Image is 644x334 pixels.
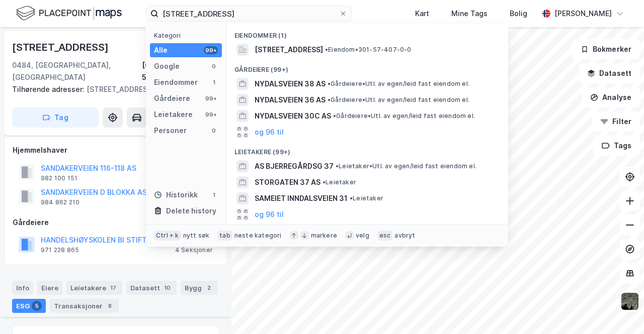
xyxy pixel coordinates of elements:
span: • [323,178,326,186]
span: Tilhørende adresser: [12,85,87,93]
div: Leietakere [154,108,193,121]
span: NYDALSVEIEN 30C AS [255,110,331,122]
div: Bygg [181,281,218,295]
input: Søk på adresse, matrikkel, gårdeiere, leietakere eller personer [158,6,339,21]
div: Bolig [510,8,527,20]
div: esc [377,231,393,241]
div: Kart [415,8,429,20]
div: velg [356,232,369,240]
div: [STREET_ADDRESS] [12,83,211,95]
div: [PERSON_NAME] [554,8,612,20]
div: Alle [154,44,168,56]
div: 2 [204,283,214,293]
div: markere [311,232,337,240]
div: 17 [108,283,118,293]
span: Eiendom • 301-57-407-0-0 [325,46,412,54]
div: 5 [32,301,42,311]
div: Leietakere (99+) [226,140,508,158]
div: 0 [210,127,218,135]
div: 982 100 151 [41,174,77,182]
span: • [328,80,331,87]
div: 8 [105,301,115,311]
div: 984 862 210 [41,198,79,206]
button: Tag [12,107,99,128]
div: Hjemmelshaver [13,144,219,156]
span: • [328,96,331,103]
span: Gårdeiere • Utl. av egen/leid fast eiendom el. [328,96,469,104]
div: 10 [162,283,173,293]
div: 99+ [204,110,218,119]
div: Mine Tags [451,8,488,20]
span: SAMEIET INNDALSVEIEN 31 [255,192,348,204]
span: Leietaker [350,194,383,202]
span: Leietaker [323,178,356,186]
span: AS BJERREGÅRDSG 37 [255,160,334,172]
button: Analyse [582,87,640,107]
div: neste kategori [234,232,282,240]
div: 0 [210,62,218,70]
div: Google [154,60,180,72]
span: Leietaker • Utl. av egen/leid fast eiendom el. [336,162,476,170]
div: 99+ [204,46,218,54]
span: • [350,194,353,202]
span: [STREET_ADDRESS] [255,44,323,56]
button: og 96 til [255,208,284,220]
div: 1 [210,78,218,86]
button: Bokmerker [572,39,640,59]
div: Historikk [154,189,198,201]
button: og 96 til [255,126,284,138]
span: Gårdeiere • Utl. av egen/leid fast eiendom el. [333,112,475,120]
button: Tags [593,136,640,156]
div: [GEOGRAPHIC_DATA], 57/407 [142,59,219,83]
div: Info [12,281,33,295]
button: Filter [592,112,640,132]
span: Gårdeiere • Utl. av egen/leid fast eiendom el. [328,80,469,88]
span: NYDALSVEIEN 38 AS [255,78,326,90]
span: • [333,112,336,120]
div: Delete history [166,205,216,217]
div: Gårdeiere (99+) [226,58,508,76]
div: Eiendommer [154,76,198,88]
iframe: Chat Widget [594,286,644,334]
div: Gårdeiere [154,92,190,104]
div: Personer [154,125,187,137]
div: Datasett [126,281,177,295]
div: 1 [210,191,218,199]
div: Gårdeiere [13,216,219,229]
div: 99+ [204,94,218,102]
button: Datasett [579,63,640,83]
div: nytt søk [183,232,210,240]
div: avbryt [394,232,415,240]
div: [STREET_ADDRESS] [12,39,111,55]
span: NYDALSVEIEN 36 AS [255,94,326,106]
div: Kategori [154,32,222,39]
div: Transaksjoner [50,299,119,313]
div: 0484, [GEOGRAPHIC_DATA], [GEOGRAPHIC_DATA] [12,59,142,83]
div: Historikk (1) [226,222,508,241]
span: STORGATEN 37 AS [255,176,320,188]
img: logo.f888ab2527a4732fd821a326f86c7f29.svg [16,5,122,22]
div: Eiendommer (1) [226,24,508,42]
div: Ctrl + k [154,231,181,241]
div: 4 Seksjoner [175,246,213,254]
div: ESG [12,299,46,313]
span: • [325,46,328,53]
span: • [336,162,339,170]
div: 971 228 865 [41,246,79,254]
div: Leietakere [66,281,122,295]
div: tab [217,231,232,241]
div: Eiere [37,281,62,295]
